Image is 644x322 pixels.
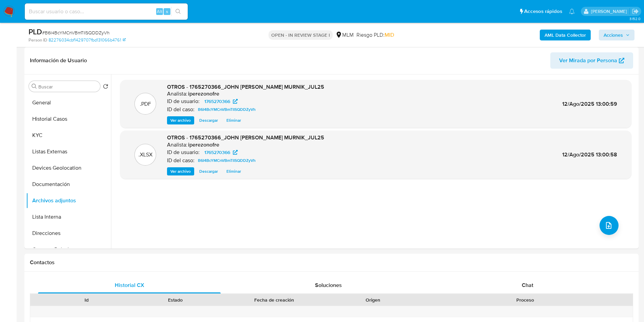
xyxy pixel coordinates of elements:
span: Chat [522,281,533,289]
button: Ver archivo [167,116,194,124]
button: Eliminar [223,167,244,175]
p: ID de usuario: [167,98,200,105]
div: Proceso [422,296,628,303]
button: Direcciones [26,225,111,241]
a: B6I4BcYMCnVBmTlISQDDZyVh [195,156,258,165]
span: Eliminar [226,168,241,175]
span: Ver archivo [170,117,191,124]
button: Documentación [26,176,111,192]
h1: Información de Usuario [30,57,87,64]
a: Salir [632,8,639,15]
button: search-icon [171,7,185,16]
p: Analista: [167,141,187,148]
button: Descargar [196,116,221,124]
span: Soluciones [315,281,342,289]
span: 3.152.0 [629,16,641,21]
span: s [166,8,168,15]
button: Historial Casos [26,111,111,127]
span: OTROS - 1765270366_JOHN [PERSON_NAME] MURNIK_JUL25 [167,83,324,91]
button: Ver Mirada por Persona [550,52,633,69]
span: MID [385,31,394,39]
div: Origen [333,296,413,303]
p: OPEN - IN REVIEW STAGE I [269,30,333,40]
input: Buscar usuario o caso... [25,7,188,16]
span: 12/Ago/2025 13:00:59 [562,100,617,108]
a: 1765270366 [200,97,242,105]
p: .XLSX [139,151,152,158]
button: Volver al orden por defecto [103,84,108,91]
h6: iperezonofre [188,90,219,97]
p: ivonne.perezonofre@mercadolibre.com.mx [591,8,629,15]
div: Estado [136,296,215,303]
button: AML Data Collector [540,30,591,40]
a: B6I4BcYMCnVBmTlISQDDZyVh [195,105,258,114]
button: Cruces y Relaciones [26,241,111,258]
span: 1765270366 [204,148,230,156]
span: Riesgo PLD: [356,31,394,39]
a: 82276034cbf1429707fbd131066b4761 [49,37,126,43]
button: Descargar [196,167,221,175]
button: Devices Geolocation [26,160,111,176]
p: .PDF [140,100,151,108]
b: Person ID [29,37,47,43]
h6: iperezonofre [188,141,219,148]
button: Listas Externas [26,143,111,160]
span: Acciones [604,30,623,40]
button: upload-file [600,216,619,235]
span: OTROS - 1765270366_JOHN [PERSON_NAME] MURNIK_JUL25 [167,134,324,141]
a: 1765270366 [200,148,242,156]
span: # B6I4BcYMCnVBmTlISQDDZyVh [42,29,110,36]
span: 12/Ago/2025 13:00:58 [562,151,617,158]
button: General [26,95,111,111]
span: B6I4BcYMCnVBmTlISQDDZyVh [198,156,256,165]
span: Descargar [199,168,218,175]
p: ID de usuario: [167,149,200,156]
button: Eliminar [223,116,244,124]
button: Acciones [599,30,634,40]
span: Descargar [199,117,218,124]
h1: Contactos [30,259,633,266]
span: Alt [157,8,162,15]
span: 1765270366 [204,97,230,105]
p: ID del caso: [167,157,195,164]
div: Fecha de creación [225,296,324,303]
button: KYC [26,127,111,143]
span: Accesos rápidos [524,8,562,15]
b: AML Data Collector [545,30,586,40]
span: Historial CX [115,281,144,289]
button: Buscar [32,84,37,89]
span: Ver archivo [170,168,191,175]
p: Analista: [167,90,187,97]
button: Lista Interna [26,209,111,225]
button: Ver archivo [167,167,194,175]
span: Eliminar [226,117,241,124]
button: Archivos adjuntos [26,192,111,209]
span: B6I4BcYMCnVBmTlISQDDZyVh [198,105,256,114]
b: PLD [29,26,42,37]
p: ID del caso: [167,106,195,113]
div: Id [47,296,126,303]
a: Notificaciones [569,9,575,14]
input: Buscar [38,84,97,90]
span: Ver Mirada por Persona [559,52,617,69]
div: MLM [335,31,354,39]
